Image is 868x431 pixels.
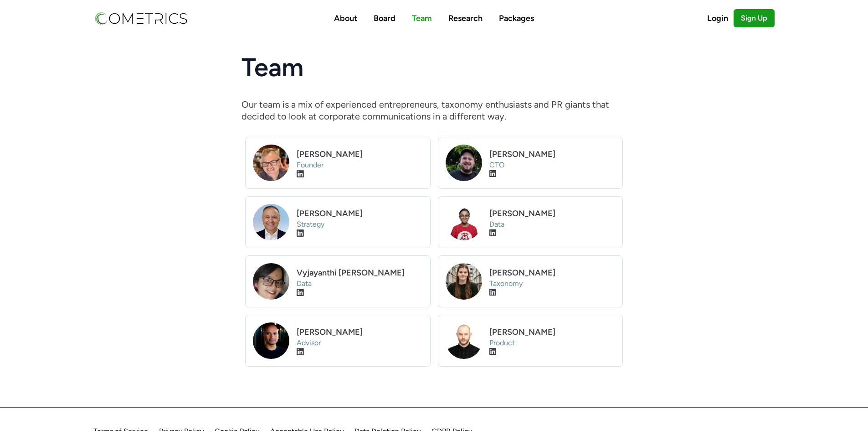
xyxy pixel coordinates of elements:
img: team [446,145,482,181]
a: Packages [499,13,534,23]
a: Team [412,13,432,23]
img: team [446,204,482,240]
a: Visit LinkedIn profile [297,228,304,239]
h1: Team [241,55,627,80]
p: Advisor [297,338,423,348]
a: Visit LinkedIn profile [489,169,497,179]
h2: [PERSON_NAME] [489,326,616,338]
img: team [446,263,482,300]
p: Data [489,220,616,229]
a: About [334,13,357,23]
p: Taxonomy [489,279,616,289]
img: Cometrics [93,10,188,26]
h2: [PERSON_NAME] [297,326,423,338]
h2: Vyjayanthi [PERSON_NAME] [297,266,423,279]
p: Product [489,338,616,348]
h2: [PERSON_NAME] [489,266,616,279]
p: Strategy [297,220,423,229]
p: Data [297,279,423,289]
img: team [253,145,289,181]
p: Our team is a mix of experienced entrepreneurs, taxonomy enthusiasts and PR giants that decided t... [241,99,627,122]
a: Login [707,12,734,25]
h2: [PERSON_NAME] [297,207,423,220]
img: team [253,204,289,240]
a: Visit LinkedIn profile [489,288,497,298]
img: team [253,263,289,300]
a: Visit LinkedIn profile [297,288,304,298]
a: Visit LinkedIn profile [489,347,497,357]
a: Visit LinkedIn profile [297,347,304,357]
img: team [446,322,482,359]
h2: [PERSON_NAME] [489,207,616,220]
a: Visit LinkedIn profile [489,228,497,239]
h2: [PERSON_NAME] [297,148,423,161]
h2: [PERSON_NAME] [489,148,616,161]
a: Visit LinkedIn profile [297,169,304,179]
p: Founder [297,161,423,170]
img: team [253,322,289,359]
a: Sign Up [734,9,775,27]
a: Board [374,13,395,23]
a: Research [448,13,483,23]
p: CTO [489,161,616,170]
